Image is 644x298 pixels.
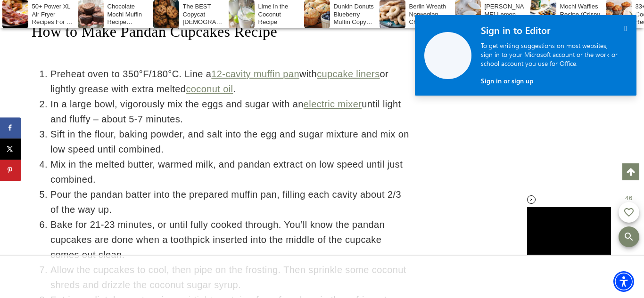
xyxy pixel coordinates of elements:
[4,92,138,103] div: Click Here for More Information
[50,157,410,187] li: Mix in the melted butter, warmed milk, and pandan extract on low speed until just combined.
[622,163,639,180] a: Scroll to top
[50,187,410,217] li: Pour the pandan batter into the prepared muffin pan, filling each cavity about 2/3 of the way up.
[211,69,299,79] a: 12-cavity muffin pan
[50,217,410,262] li: Bake for 21-23 minutes, or until fully cooked through. You’ll know the pandan cupcakes are done w...
[4,109,15,114] span: Ad by
[50,97,410,127] li: In a large bowl, vigorously mix the eggs and sugar with an until light and fluffy – about 5-7 min...
[32,23,277,40] span: How to Make Pandan Cupcakes Recipe
[106,105,132,111] span: See More
[527,207,611,255] iframe: Advertisement
[50,127,410,157] li: Sift in the flour, baking powder, and salt into the egg and sugar mixture and mix on low speed un...
[16,109,33,114] span: Sponsor
[304,99,362,109] a: electric mixer
[150,256,494,298] iframe: Advertisement
[186,84,233,94] a: coconut oil
[50,66,410,97] li: Preheat oven to 350°F/180°C. Line a with or lightly grease with extra melted .
[317,69,380,79] a: cupcake liners
[613,271,634,292] div: Accessibility Menu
